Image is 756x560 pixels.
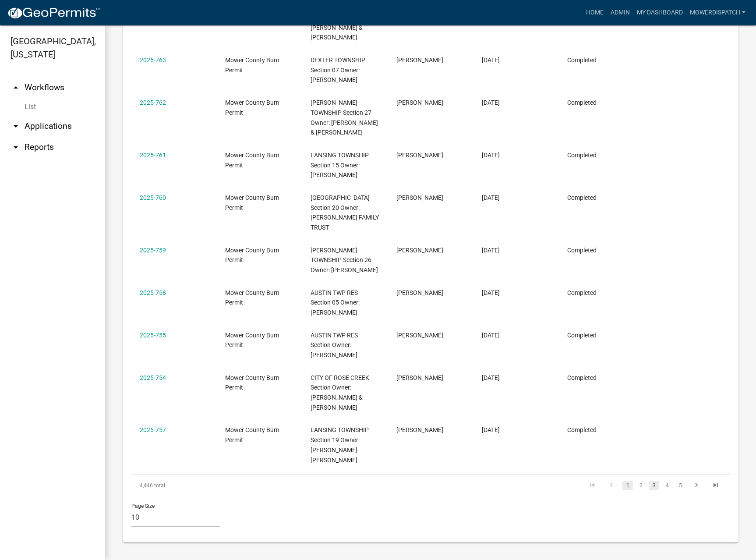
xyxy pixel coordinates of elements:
[225,194,279,211] span: Mower County Burn Permit
[311,332,358,359] span: AUSTIN TWP RES Section Owner: RUSHTON DAVID A
[140,57,166,64] a: 2025-763
[225,332,279,349] span: Mower County Burn Permit
[396,374,443,381] span: Chris Lewison
[482,247,500,254] span: 09/08/2025
[567,332,597,339] span: Completed
[688,481,705,490] a: go to next page
[11,142,21,152] i: arrow_drop_down
[225,247,279,264] span: Mower County Burn Permit
[396,57,443,64] span: Mindy Williamson
[661,478,674,493] li: page 4
[140,332,166,339] a: 2025-755
[396,426,443,433] span: Chad Anderson
[140,247,166,254] a: 2025-759
[225,152,279,169] span: Mower County Burn Permit
[311,289,360,316] span: AUSTIN TWP RES Section 05 Owner: GALDAMEZ CARLOS
[311,194,379,231] span: RED ROCK TOWNSHIP Section 20 Owner: ANNABELLE R WALDMAN FAMILY TRUST
[311,4,363,41] span: AUSTIN TWP RES Section 15 Owner: SCHMIDT FRED J & DELOYCE C
[621,478,634,493] li: page 1
[140,99,166,106] a: 2025-762
[583,4,607,21] a: Home
[482,289,500,296] span: 09/08/2025
[482,194,500,201] span: 09/08/2025
[131,475,250,496] div: 4,446 total
[482,332,500,339] span: 09/06/2025
[567,374,597,381] span: Completed
[140,374,166,381] a: 2025-754
[311,426,369,463] span: LANSING TOWNSHIP Section 19 Owner: ANDERSON CHAD DAVID
[636,481,646,490] a: 2
[567,99,597,106] span: Completed
[396,289,443,296] span: Mindy Williamson
[482,374,500,381] span: 09/06/2025
[225,374,279,391] span: Mower County Burn Permit
[311,99,378,136] span: MARSHALL TOWNSHIP Section 27 Owner: SHAW JON A & SANDRA A
[675,481,685,490] a: 5
[140,152,166,159] a: 2025-761
[567,426,597,433] span: Completed
[225,99,279,116] span: Mower County Burn Permit
[396,332,443,339] span: David Arthur Rushton
[482,99,500,106] span: 09/09/2025
[622,481,633,490] a: 1
[311,247,378,274] span: LEROY TOWNSHIP Section 26 Owner: CLEMENT DEREK
[686,4,749,21] a: MowerDispatch
[647,478,661,493] li: page 3
[482,152,500,159] span: 09/09/2025
[140,194,166,201] a: 2025-760
[11,121,21,131] i: arrow_drop_down
[567,247,597,254] span: Completed
[603,481,620,490] a: go to previous page
[567,57,597,64] span: Completed
[11,82,21,93] i: arrow_drop_up
[707,481,724,490] a: go to last page
[567,194,597,201] span: Completed
[140,426,166,433] a: 2025-757
[567,289,597,296] span: Completed
[225,426,279,443] span: Mower County Burn Permit
[649,481,659,490] a: 3
[225,57,279,74] span: Mower County Burn Permit
[482,426,500,433] span: 09/06/2025
[662,481,672,490] a: 4
[634,478,647,493] li: page 2
[633,4,686,21] a: My Dashboard
[482,57,500,64] span: 09/10/2025
[140,289,166,296] a: 2025-758
[584,481,601,490] a: go to first page
[607,4,633,21] a: Admin
[311,57,365,84] span: DEXTER TOWNSHIP Section 07 Owner: MELDAHL BRIAN
[396,152,443,159] span: APRIL GRABAU
[396,99,443,106] span: Jon Shaw
[311,152,369,179] span: LANSING TOWNSHIP Section 15 Owner: PENKAVA KENNETH M
[311,374,369,411] span: CITY OF ROSE CREEK Section Owner: LEWISON CHRISTOPHER & DEBRA
[396,194,443,201] span: APRIL GRABAU
[225,289,279,306] span: Mower County Burn Permit
[567,152,597,159] span: Completed
[674,478,687,493] li: page 5
[396,247,443,254] span: cordell stockdale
